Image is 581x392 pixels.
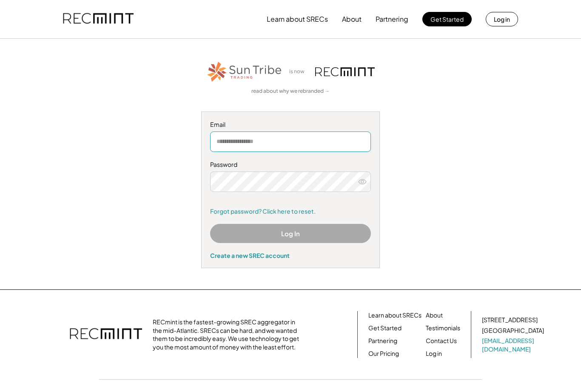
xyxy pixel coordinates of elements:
[368,349,399,358] a: Our Pricing
[482,316,538,324] div: [STREET_ADDRESS]
[368,337,397,345] a: Partnering
[426,324,460,332] a: Testimonials
[251,88,330,95] a: read about why we rebranded →
[153,318,304,351] div: RECmint is the fastest-growing SREC aggregator in the mid-Atlantic. SRECs can be hard, and we wan...
[368,324,402,332] a: Get Started
[287,68,311,75] div: is now
[486,12,518,26] button: Log in
[482,337,546,353] a: [EMAIL_ADDRESS][DOMAIN_NAME]
[342,11,362,28] button: About
[210,120,371,129] div: Email
[426,311,443,320] a: About
[63,5,134,34] img: recmint-logotype%403x.png
[422,12,472,26] button: Get Started
[206,60,283,83] img: STT_Horizontal_Logo%2B-%2BColor.png
[210,252,371,259] div: Create a new SREC account
[210,224,371,243] button: Log In
[482,326,544,335] div: [GEOGRAPHIC_DATA]
[267,11,328,28] button: Learn about SRECs
[426,337,457,345] a: Contact Us
[210,160,371,169] div: Password
[376,11,408,28] button: Partnering
[368,311,422,320] a: Learn about SRECs
[426,349,442,358] a: Log in
[210,207,371,216] a: Forgot password? Click here to reset.
[70,320,142,349] img: recmint-logotype%403x.png
[315,67,375,76] img: recmint-logotype%403x.png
